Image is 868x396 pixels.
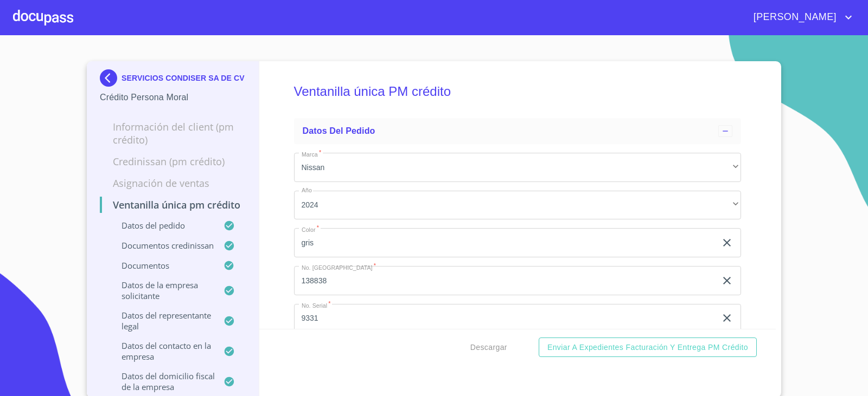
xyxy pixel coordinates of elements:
p: Datos del representante legal [100,310,224,332]
p: Datos del contacto en la empresa [100,340,224,362]
h5: Ventanilla única PM crédito [294,69,742,114]
span: Datos del pedido [303,126,375,135]
button: clear input [720,274,733,287]
div: Datos del pedido [294,118,742,144]
div: 2024 [294,191,742,220]
p: Ventanilla única PM crédito [100,198,246,211]
img: Docupass spot blue [100,69,122,87]
div: Nissan [294,153,742,182]
span: [PERSON_NAME] [745,9,842,26]
span: Descargar [470,341,507,354]
button: Descargar [466,337,512,358]
div: SERVICIOS CONDISER SA DE CV [100,69,246,91]
button: Enviar a Expedientes Facturación y Entrega PM crédito [539,337,757,358]
p: Documentos CrediNissan [100,240,224,251]
p: Documentos [100,260,224,271]
p: Datos del domicilio fiscal de la empresa [100,371,224,392]
p: Datos del pedido [100,220,224,231]
button: account of current user [745,9,855,26]
p: Credinissan (PM crédito) [100,155,246,168]
p: SERVICIOS CONDISER SA DE CV [122,74,245,82]
p: Asignación de Ventas [100,177,246,190]
p: Crédito Persona Moral [100,91,246,104]
p: Información del Client (PM crédito) [100,120,246,146]
span: Enviar a Expedientes Facturación y Entrega PM crédito [547,341,748,354]
p: Datos de la empresa solicitante [100,280,224,301]
button: clear input [720,311,733,324]
button: clear input [720,236,733,249]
